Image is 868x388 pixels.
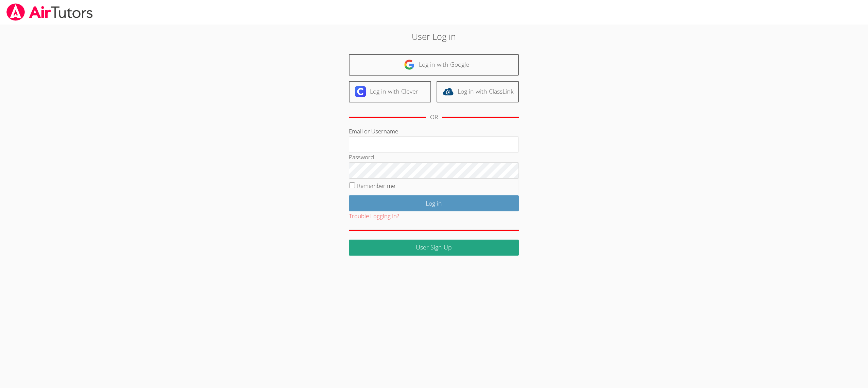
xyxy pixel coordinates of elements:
label: Email or Username [349,127,398,135]
label: Remember me [357,182,395,190]
label: Password [349,153,374,161]
input: Log in [349,195,519,211]
img: airtutors_banner-c4298cdbf04f3fff15de1276eac7730deb9818008684d7c2e4769d2f7ddbe033.png [6,3,93,21]
a: User Sign Up [349,240,519,256]
a: Log in with ClassLink [437,81,519,102]
img: clever-logo-6eab21bc6e7a338710f1a6ff85c0baf02591cd810cc4098c63d3a4b26e2feb20.svg [355,86,366,97]
div: OR [430,112,438,122]
a: Log in with Google [349,54,519,76]
a: Log in with Clever [349,81,431,102]
img: classlink-logo-d6bb404cc1216ec64c9a2012d9dc4662098be43eaf13dc465df04b49fa7ab582.svg [443,86,454,97]
img: google-logo-50288ca7cdecda66e5e0955fdab243c47b7ad437acaf1139b6f446037453330a.svg [404,59,415,70]
h2: User Log in [200,30,668,43]
button: Trouble Logging In? [349,211,399,221]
